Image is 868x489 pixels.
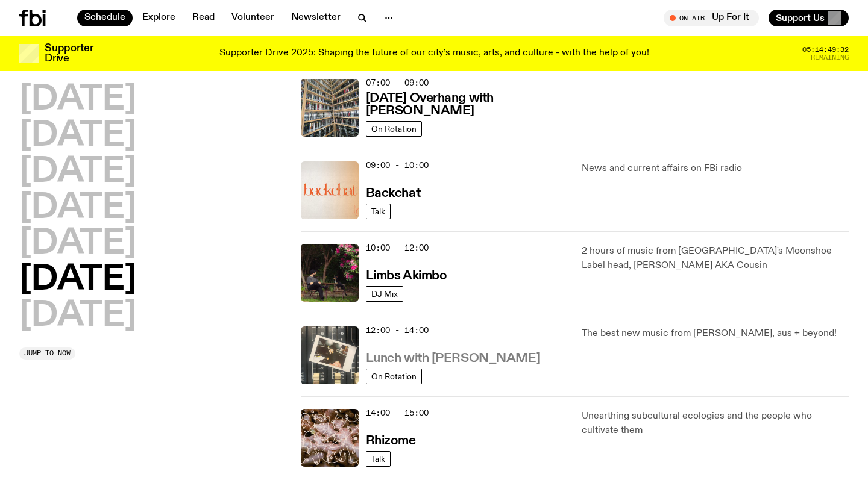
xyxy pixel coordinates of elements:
[366,350,540,365] a: Lunch with [PERSON_NAME]
[366,435,416,447] h3: Rhizome
[19,227,136,261] button: [DATE]
[366,121,422,137] a: On Rotation
[371,454,385,463] span: Talk
[776,13,825,23] span: Support Us
[301,409,359,467] img: A close up picture of a bunch of ginger roots. Yellow squiggles with arrows, hearts and dots are ...
[366,204,391,219] a: Talk
[366,352,540,365] h3: Lunch with [PERSON_NAME]
[371,372,417,381] span: On Rotation
[185,10,222,26] a: Read
[19,192,136,225] button: [DATE]
[366,90,568,117] a: [DATE] Overhang with [PERSON_NAME]
[19,263,136,297] button: [DATE]
[19,155,136,189] button: [DATE]
[19,299,136,333] button: [DATE]
[219,48,649,59] p: Supporter Drive 2025: Shaping the future of our city’s music, arts, and culture - with the help o...
[301,244,359,302] img: Jackson sits at an outdoor table, legs crossed and gazing at a black and brown dog also sitting a...
[366,92,568,117] h3: [DATE] Overhang with [PERSON_NAME]
[371,124,417,133] span: On Rotation
[284,10,348,26] a: Newsletter
[24,350,71,357] span: Jump to now
[366,187,420,200] h3: Backchat
[366,242,429,254] span: 10:00 - 12:00
[19,347,75,360] button: Jump to now
[366,432,416,447] a: Rhizome
[45,43,93,64] h3: Supporter Drive
[366,286,403,302] a: DJ Mix
[769,10,849,26] button: Support Us
[19,119,136,153] button: [DATE]
[582,409,849,438] p: Unearthing subcultural ecologies and the people who cultivate them
[19,83,136,117] button: [DATE]
[371,207,385,216] span: Talk
[582,326,849,341] p: The best new music from [PERSON_NAME], aus + beyond!
[135,10,183,26] a: Explore
[664,10,759,26] button: On AirUp For It
[582,244,849,273] p: 2 hours of music from [GEOGRAPHIC_DATA]'s Moonshoe Label head, [PERSON_NAME] AKA Cousin
[224,10,281,26] a: Volunteer
[371,289,398,298] span: DJ Mix
[77,10,133,26] a: Schedule
[582,161,849,176] p: News and current affairs on FBi radio
[366,451,391,467] a: Talk
[366,185,420,200] a: Backchat
[366,407,429,419] span: 14:00 - 15:00
[366,160,429,171] span: 09:00 - 10:00
[366,325,429,336] span: 12:00 - 14:00
[366,270,447,282] h3: Limbs Akimbo
[811,54,849,61] span: Remaining
[301,79,359,137] img: A corner shot of the fbi music library
[301,326,359,384] img: A polaroid of Ella Avni in the studio on top of the mixer which is also located in the studio.
[366,77,429,89] span: 07:00 - 09:00
[802,46,849,53] span: 05:14:49:32
[366,267,447,282] a: Limbs Akimbo
[366,369,422,384] a: On Rotation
